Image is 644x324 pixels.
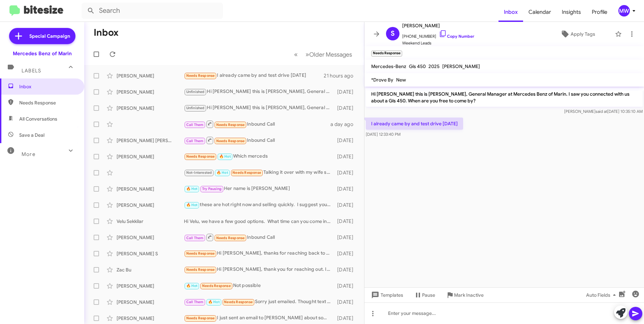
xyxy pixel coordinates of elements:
div: MW [618,5,630,17]
a: Profile [586,2,613,22]
span: Needs Response [186,154,215,159]
a: Calendar [523,2,556,22]
span: Needs Response [19,99,76,106]
div: [PERSON_NAME] [117,315,184,322]
span: *Drove By [371,77,393,83]
div: [PERSON_NAME] [117,186,184,192]
span: said at [595,109,607,114]
div: [PERSON_NAME] [117,283,184,289]
span: Needs Response [216,139,245,143]
span: 🔥 Hot [217,170,228,175]
span: Needs Response [202,284,231,288]
span: Older Messages [309,51,352,58]
span: Mark Inactive [454,289,484,301]
div: [DATE] [334,137,359,144]
span: Call Them [186,123,204,127]
span: 🔥 Hot [219,154,231,159]
div: [DATE] [334,202,359,208]
span: Needs Response [186,73,215,78]
span: Mercedes-Benz [371,63,406,69]
button: Auto Fields [581,289,624,301]
span: Call Them [186,236,204,240]
span: 🔥 Hot [186,187,198,191]
div: [PERSON_NAME] [117,299,184,305]
div: [PERSON_NAME] [117,89,184,95]
div: Inbound Call [184,120,330,128]
span: [PHONE_NUMBER] [402,30,474,40]
div: I just sent an email to [PERSON_NAME] about some searches I've run on the MB USA website re inven... [184,314,334,322]
button: Next [301,47,356,61]
a: Inbox [498,2,523,22]
span: Inbox [19,83,76,90]
span: Needs Response [216,123,245,127]
span: Special Campaign [29,33,70,39]
span: Unfinished [186,106,205,110]
button: Apply Tags [543,28,612,40]
p: Hi [PERSON_NAME] this is [PERSON_NAME], General Manager at Mercedes Benz of Marin. I saw you conn... [366,88,643,107]
span: » [305,50,309,59]
a: Special Campaign [9,28,75,44]
span: S [391,28,395,39]
span: 🔥 Hot [186,203,198,207]
div: Hi Velu, we have a few good options. What time can you come in to see them in person? [184,218,334,225]
div: [PERSON_NAME] S [117,250,184,257]
span: Apply Tags [571,28,595,40]
div: Zac Bu [117,266,184,273]
span: Needs Response [186,316,215,320]
span: 2025 [428,63,440,69]
div: Sorry just emailed. Thought text was sufficient [184,298,334,306]
span: New [396,77,406,83]
div: I already came by and test drive [DATE] [184,72,324,79]
div: Hi [PERSON_NAME], thank you for reaching out. I have decided to wait the year end to buy the car. [184,266,334,273]
span: Save a Deal [19,132,44,138]
small: Needs Response [371,51,402,57]
div: [DATE] [334,186,359,192]
span: Try Pausing [202,187,222,191]
div: [DATE] [334,105,359,111]
span: Weekend Leads [402,40,474,46]
div: [DATE] [334,89,359,95]
button: MW [613,5,637,17]
span: Needs Response [224,300,253,304]
div: Not possible [184,282,334,290]
h1: Inbox [94,27,119,38]
span: Pause [422,289,435,301]
div: Talking it over with my wife still [184,169,334,176]
div: [DATE] [334,315,359,322]
span: Not-Interested [186,170,212,175]
div: Hi [PERSON_NAME] this is [PERSON_NAME], General Manager at Mercedes Benz of Marin. I saw you conn... [184,104,334,112]
div: Velu Sekkilar [117,218,184,225]
div: [PERSON_NAME] [PERSON_NAME] [117,137,184,144]
div: [PERSON_NAME] [117,202,184,208]
input: Search [82,3,223,19]
span: [PERSON_NAME] [402,22,474,30]
div: [DATE] [334,299,359,305]
div: [PERSON_NAME] [117,153,184,160]
span: Needs Response [186,267,215,272]
a: Insights [556,2,586,22]
span: Gls 450 [409,63,426,69]
span: Call Them [186,300,204,304]
span: 🔥 Hot [186,284,198,288]
span: 🔥 Hot [208,300,220,304]
span: Call Them [186,139,204,143]
span: « [294,50,298,59]
div: these are hot right now and selling quickly. I suggest you come in as soon as you can. [184,201,334,209]
div: Hi [PERSON_NAME], thanks for reaching back to me. I heard the white C300 coupe was sold. [184,250,334,257]
div: Hi [PERSON_NAME] this is [PERSON_NAME], General Manager at Mercedes Benz of Marin. I saw you conn... [184,88,334,96]
div: Inbound Call [184,233,334,241]
span: More [22,151,35,157]
span: Unfinished [186,90,205,94]
div: [PERSON_NAME] [117,234,184,241]
nav: Page navigation example [290,47,356,61]
span: Needs Response [232,170,261,175]
span: Labels [22,68,41,74]
span: Needs Response [216,236,245,240]
span: Needs Response [186,251,215,256]
span: [PERSON_NAME] [442,63,480,69]
button: Pause [409,289,441,301]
